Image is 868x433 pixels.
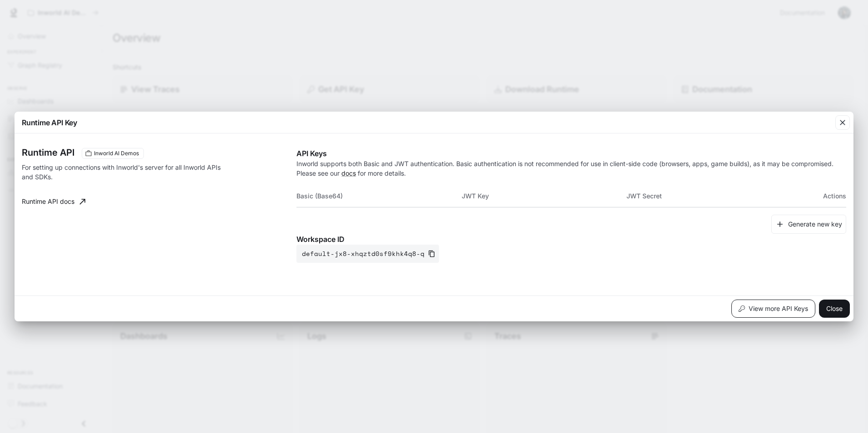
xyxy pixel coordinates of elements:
[771,215,846,234] button: Generate new key
[819,300,850,318] button: Close
[18,192,89,211] a: Runtime API docs
[731,300,815,318] button: View more API Keys
[90,149,143,157] span: Inworld AI Demos
[22,148,74,157] h3: Runtime API
[22,117,77,128] p: Runtime API Key
[341,169,356,177] a: docs
[791,185,846,207] th: Actions
[296,148,846,159] p: API Keys
[82,148,144,159] div: These keys will apply to your current workspace only
[626,185,791,207] th: JWT Secret
[296,185,461,207] th: Basic (Base64)
[22,162,222,182] p: For setting up connections with Inworld's server for all Inworld APIs and SDKs.
[296,245,439,263] button: default-jx8-xhqztd0sf9khk4q8-q
[296,159,846,178] p: Inworld supports both Basic and JWT authentication. Basic authentication is not recommended for u...
[296,234,846,245] p: Workspace ID
[462,185,626,207] th: JWT Key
